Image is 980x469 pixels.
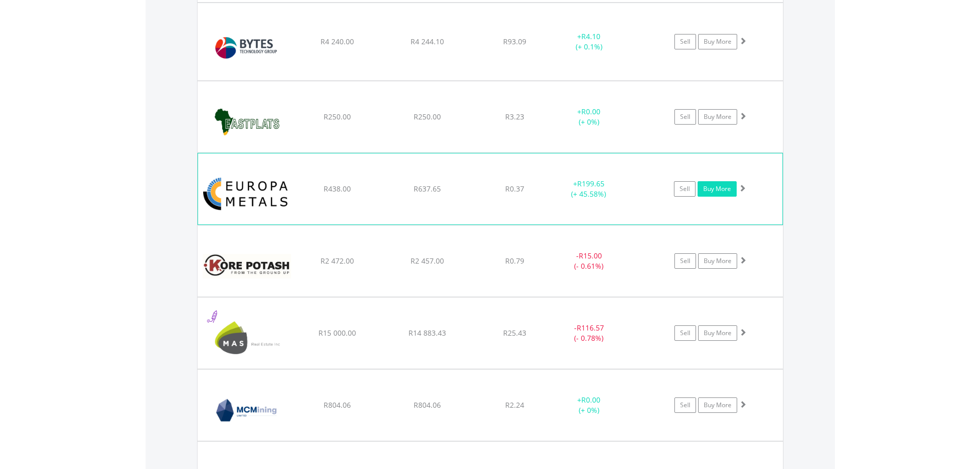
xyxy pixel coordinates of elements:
a: Sell [674,109,696,125]
span: R14 883.43 [408,328,446,338]
span: R116.57 [577,323,604,333]
a: Sell [674,325,696,341]
div: - (- 0.78%) [550,323,628,343]
a: Buy More [698,181,737,197]
div: + (+ 0%) [550,107,628,127]
img: EQU.ZA.MSP.png [203,310,291,366]
span: R2 457.00 [411,256,444,266]
span: R15 000.00 [318,328,356,338]
a: Buy More [698,397,737,413]
span: R3.23 [505,112,524,121]
a: Buy More [698,253,737,269]
div: + (+ 0.1%) [550,31,628,52]
span: R4.10 [581,31,600,41]
a: Buy More [698,34,737,49]
span: R0.79 [505,256,524,266]
a: Buy More [698,325,737,341]
img: EQU.ZA.EPS.png [203,94,291,150]
span: R637.65 [414,184,441,194]
a: Sell [674,181,696,197]
span: R804.06 [324,400,351,410]
a: Sell [674,34,696,49]
span: R93.09 [503,37,526,46]
div: + (+ 45.58%) [550,179,627,199]
div: - (- 0.61%) [550,251,628,271]
img: EQU.ZA.EUZ.png [203,166,292,222]
span: R4 240.00 [320,37,354,46]
a: Sell [674,397,696,413]
span: R804.06 [414,400,441,410]
span: R2 472.00 [320,256,354,266]
span: R0.00 [581,395,600,405]
div: + (+ 0%) [550,395,628,415]
span: R25.43 [503,328,526,338]
img: EQU.ZA.BYI.png [203,16,291,78]
img: EQU.ZA.MCZ.png [203,383,291,438]
span: R250.00 [324,112,351,121]
img: EQU.ZA.KP2.png [203,238,291,294]
span: R250.00 [414,112,441,121]
span: R0.00 [581,107,600,116]
span: R0.37 [505,184,524,194]
span: R15.00 [579,251,602,260]
a: Buy More [698,109,737,125]
span: R4 244.10 [411,37,444,46]
span: R2.24 [505,400,524,410]
span: R438.00 [324,184,351,194]
span: R199.65 [577,179,604,188]
a: Sell [674,253,696,269]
